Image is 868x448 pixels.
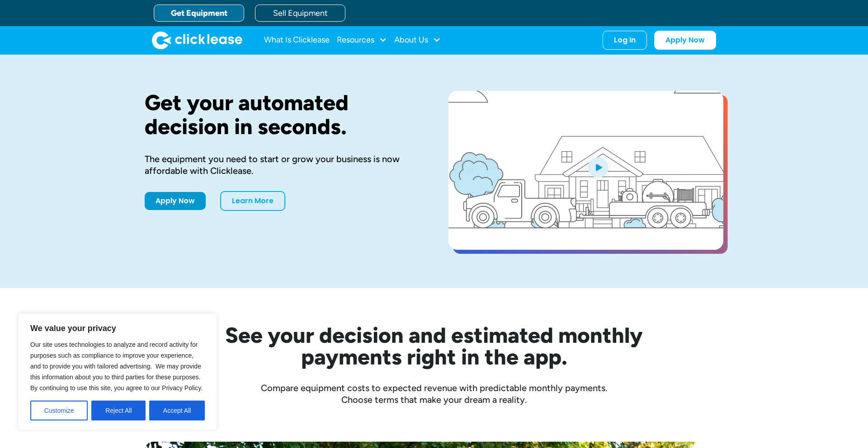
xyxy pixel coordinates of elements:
img: Clicklease logo [152,31,242,49]
div: Resources [337,31,387,49]
a: Get Equipment [154,5,244,22]
button: Customize [30,401,88,420]
h2: See your decision and estimated monthly payments right in the app. [181,324,687,368]
div: We value your privacy [18,313,217,430]
button: Reject All [91,401,146,420]
div: About Us [394,31,441,49]
button: Accept All [149,401,205,420]
a: Apply Now [654,31,716,50]
a: Apply Now [145,192,206,210]
h1: Get your automated decision in seconds. [145,91,420,139]
img: Blue play button logo on a light blue circular background [586,154,610,180]
a: Sell Equipment [255,5,345,22]
div: Log In [614,36,636,45]
a: Learn More [220,191,285,211]
div: The equipment you need to start or grow your business is now affordable with Clicklease. [145,153,420,177]
div: Compare equipment costs to expected revenue with predictable monthly payments. Choose terms that ... [145,382,723,406]
span: Our site uses technologies to analyze and record activity for purposes such as compliance to impr... [30,341,203,392]
p: We value your privacy [30,323,205,334]
a: What Is Clicklease [264,31,330,49]
a: home [152,31,242,49]
a: open lightbox [448,91,723,250]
